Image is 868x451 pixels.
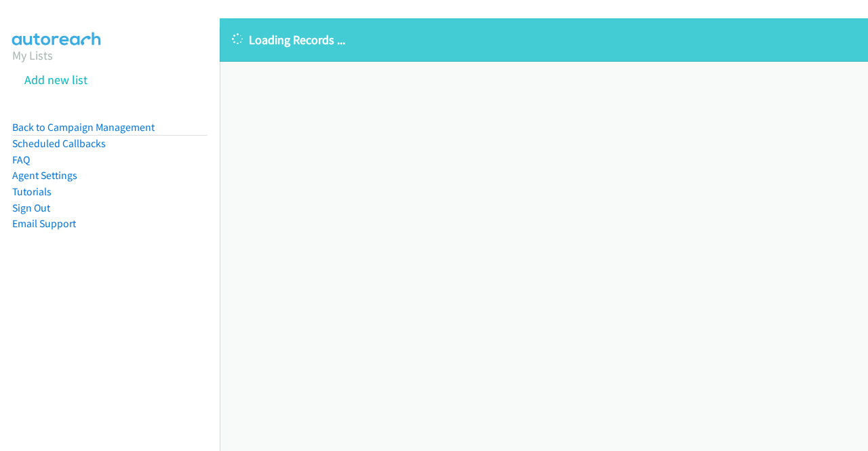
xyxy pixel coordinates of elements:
a: Sign Out [12,201,50,214]
a: Email Support [12,217,76,230]
a: Back to Campaign Management [12,121,155,134]
p: Loading Records ... [232,31,856,49]
a: FAQ [12,153,30,166]
a: Tutorials [12,185,52,198]
a: My Lists [12,47,53,63]
a: Agent Settings [12,169,77,182]
a: Add new list [24,72,87,87]
a: Scheduled Callbacks [12,137,106,150]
